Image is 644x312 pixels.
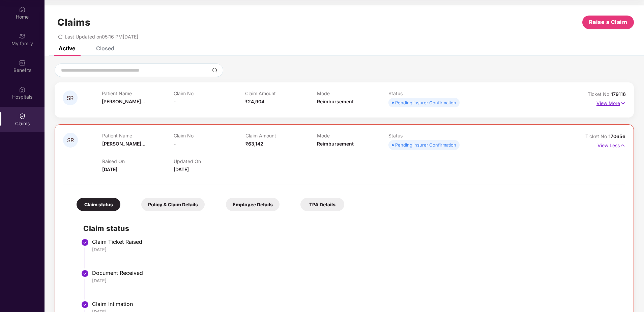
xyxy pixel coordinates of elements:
[388,133,460,138] p: Status
[81,269,89,278] img: svg+xml;base64,PHN2ZyBpZD0iU3RlcC1Eb25lLTMyeDMyIiB4bWxucz0iaHR0cDovL3d3dy53My5vcmcvMjAwMC9zdmciIH...
[611,91,626,97] span: 179116
[245,90,317,96] p: Claim Amount
[19,113,26,120] img: svg+xml;base64,PHN2ZyBpZD0iQ2xhaW0iIHhtbG5zPSJodHRwOi8vd3d3LnczLm9yZy8yMDAwL3N2ZyIgd2lkdGg9IjIwIi...
[609,133,625,139] span: 170656
[317,133,388,138] p: Mode
[620,100,626,107] img: svg+xml;base64,PHN2ZyB4bWxucz0iaHR0cDovL3d3dy53My5vcmcvMjAwMC9zdmciIHdpZHRoPSIxNyIgaGVpZ2h0PSIxNy...
[102,166,117,172] span: [DATE]
[174,90,245,96] p: Claim No
[67,95,74,101] span: SR
[92,246,619,253] div: [DATE]
[395,141,456,148] div: Pending Insurer Confirmation
[174,133,245,138] p: Claim No
[57,17,90,28] h1: Claims
[81,301,89,309] img: svg+xml;base64,PHN2ZyBpZD0iU3RlcC1Eb25lLTMyeDMyIiB4bWxucz0iaHR0cDovL3d3dy53My5vcmcvMjAwMC9zdmciIH...
[81,238,89,246] img: svg+xml;base64,PHN2ZyBpZD0iU3RlcC1Eb25lLTMyeDMyIiB4bWxucz0iaHR0cDovL3d3dy53My5vcmcvMjAwMC9zdmciIH...
[226,198,280,211] div: Employee Details
[102,99,145,104] span: [PERSON_NAME]...
[102,158,174,164] p: Raised On
[245,133,317,138] p: Claim Amount
[58,34,63,40] span: redo
[92,301,619,307] div: Claim Intimation
[585,133,609,139] span: Ticket No
[77,198,120,211] div: Claim status
[212,68,217,73] img: svg+xml;base64,PHN2ZyBpZD0iU2VhcmNoLTMyeDMyIiB4bWxucz0iaHR0cDovL3d3dy53My5vcmcvMjAwMC9zdmciIHdpZH...
[174,166,189,172] span: [DATE]
[141,198,205,211] div: Policy & Claim Details
[19,86,26,93] img: svg+xml;base64,PHN2ZyBpZD0iSG9zcGl0YWxzIiB4bWxucz0iaHR0cDovL3d3dy53My5vcmcvMjAwMC9zdmciIHdpZHRoPS...
[597,140,625,149] p: View Less
[588,91,611,97] span: Ticket No
[589,18,627,26] span: Raise a Claim
[174,99,176,104] span: -
[300,198,344,211] div: TPA Details
[317,90,389,96] p: Mode
[174,158,245,164] p: Updated On
[620,142,625,149] img: svg+xml;base64,PHN2ZyB4bWxucz0iaHR0cDovL3d3dy53My5vcmcvMjAwMC9zdmciIHdpZHRoPSIxNyIgaGVpZ2h0PSIxNy...
[582,16,634,29] button: Raise a Claim
[96,45,114,52] div: Closed
[59,45,75,52] div: Active
[395,99,456,106] div: Pending Insurer Confirmation
[67,137,74,143] span: SR
[83,223,619,234] h2: Claim status
[19,6,26,13] img: svg+xml;base64,PHN2ZyBpZD0iSG9tZSIgeG1sbnM9Imh0dHA6Ly93d3cudzMub3JnLzIwMDAvc3ZnIiB3aWR0aD0iMjAiIG...
[102,90,174,96] p: Patient Name
[19,59,26,66] img: svg+xml;base64,PHN2ZyBpZD0iQmVuZWZpdHMiIHhtbG5zPSJodHRwOi8vd3d3LnczLm9yZy8yMDAwL3N2ZyIgd2lkdGg9Ij...
[102,141,145,147] span: [PERSON_NAME]...
[245,99,264,104] span: ₹24,904
[317,99,354,104] span: Reimbursement
[19,33,26,40] img: svg+xml;base64,PHN2ZyB3aWR0aD0iMjAiIGhlaWdodD0iMjAiIHZpZXdCb3g9IjAgMCAyMCAyMCIgZmlsbD0ibm9uZSIgeG...
[596,98,626,107] p: View More
[174,141,176,147] span: -
[388,90,460,96] p: Status
[92,238,619,245] div: Claim Ticket Raised
[317,141,354,147] span: Reimbursement
[92,278,619,284] div: [DATE]
[102,133,174,138] p: Patient Name
[92,269,619,276] div: Document Received
[65,34,138,40] span: Last Updated on 05:16 PM[DATE]
[245,141,263,147] span: ₹63,142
